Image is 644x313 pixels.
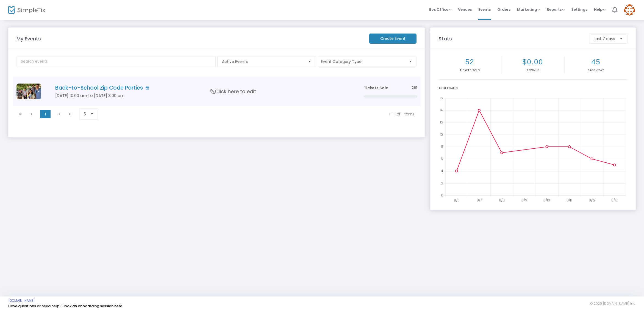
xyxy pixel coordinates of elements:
div: Data table [13,77,421,106]
span: Orders [497,2,510,16]
div: Ticket Sales [438,86,628,90]
m-panel-title: Stats [436,35,586,42]
a: Have questions or need help? Book an onboarding session here [8,303,122,309]
text: 10 [440,132,443,137]
button: Select [617,34,625,43]
span: Tickets Sold [364,85,388,91]
text: 8/8 [499,198,505,203]
span: Settings [571,2,587,16]
span: Help [594,7,606,12]
span: 281 [412,85,417,90]
p: Page Views [566,68,626,72]
text: 8/9 [521,198,527,203]
span: Marketing [517,7,540,12]
p: Tickets sold [440,68,500,72]
text: 8/12 [589,198,595,203]
span: Events [478,2,491,16]
h2: 52 [440,58,500,66]
kendo-pager-info: 1 - 1 of 1 items [108,111,415,117]
button: Event Category Type [318,56,417,67]
m-button: Create Event [369,34,417,44]
span: Page 1 [40,110,51,118]
text: 8/7 [476,198,482,203]
span: Box Office [429,7,451,12]
p: Revenue [503,68,563,72]
span: Last 7 days [594,36,615,41]
h4: Back-to-School Zip Code Parties [55,85,347,91]
text: 12 [440,120,443,124]
text: 8 [441,144,443,149]
h2: 45 [566,58,626,66]
span: © 2025 [DOMAIN_NAME] Inc. [590,301,636,306]
img: IMG4155.jpeg [16,84,41,99]
text: 8/10 [543,198,550,203]
h5: [DATE] 10:00 am to [DATE] 3:00 pm [55,93,347,98]
a: [DOMAIN_NAME] [8,298,35,303]
h2: $0.00 [503,58,563,66]
text: 8/6 [454,198,460,203]
span: Active Events [222,59,304,64]
span: 5 [84,111,86,117]
span: Click here to edit [210,88,256,95]
span: Reports [547,7,565,12]
text: 4 [441,168,443,173]
button: Select [88,109,96,119]
input: Search events [16,56,216,67]
text: 6 [441,156,443,161]
m-panel-title: My Events [14,35,367,42]
button: Select [306,56,313,67]
text: 8/11 [567,198,572,203]
text: 16 [440,96,443,100]
text: 8/13 [611,198,618,203]
span: Venues [458,2,472,16]
text: 2 [441,181,443,185]
text: 14 [440,108,443,112]
text: 0 [441,193,443,198]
